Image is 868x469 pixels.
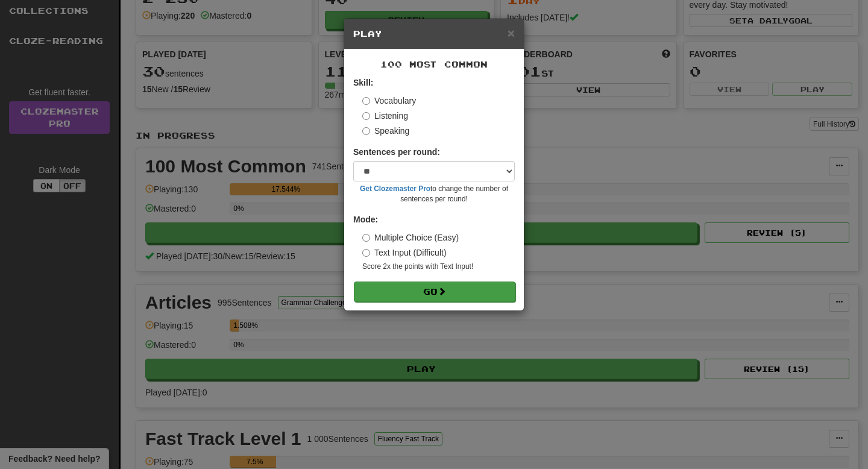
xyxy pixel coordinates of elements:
h5: Play [353,28,515,40]
input: Speaking [362,127,370,135]
span: × [508,26,515,40]
input: Multiple Choice (Easy) [362,234,370,242]
input: Text Input (Difficult) [362,249,370,257]
label: Text Input (Difficult) [362,247,447,259]
button: Go [354,282,515,302]
input: Listening [362,112,370,120]
small: Score 2x the points with Text Input ! [362,262,515,272]
label: Speaking [362,125,409,137]
strong: Mode: [353,215,378,224]
a: Get Clozemaster Pro [360,184,430,193]
label: Sentences per round: [353,146,440,158]
small: to change the number of sentences per round! [353,184,515,204]
span: 100 Most Common [380,59,488,69]
button: Close [508,27,515,39]
label: Multiple Choice (Easy) [362,231,459,244]
label: Vocabulary [362,95,416,107]
input: Vocabulary [362,97,370,105]
label: Listening [362,110,408,122]
strong: Skill: [353,78,373,87]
